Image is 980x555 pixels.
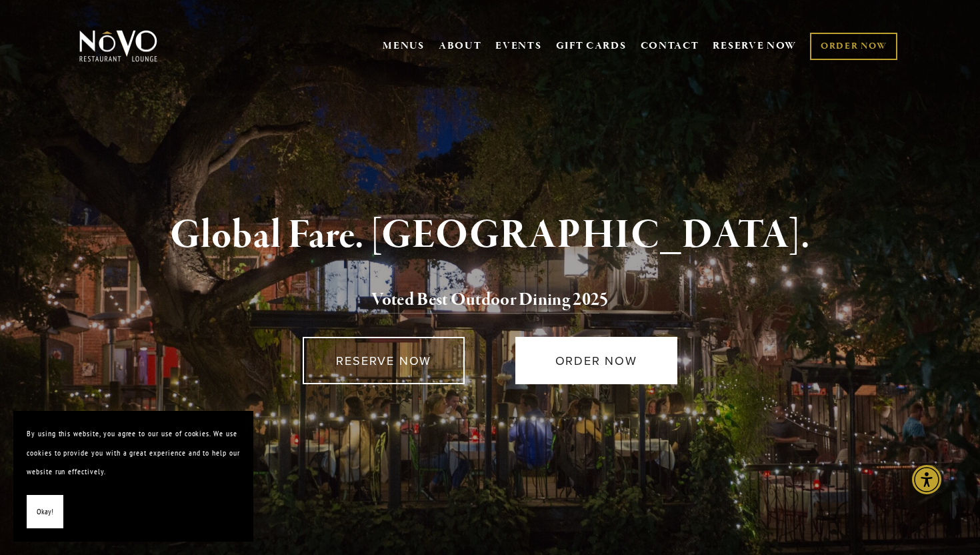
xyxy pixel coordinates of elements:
[912,465,941,494] div: Accessibility Menu
[37,502,53,522] span: Okay!
[515,337,677,384] a: ORDER NOW
[101,286,879,314] h2: 5
[27,424,240,482] p: By using this website, you agree to our use of cookies. We use cookies to provide you with a grea...
[27,495,63,529] button: Okay!
[641,33,699,59] a: CONTACT
[556,33,627,59] a: GIFT CARDS
[713,33,797,59] a: RESERVE NOW
[77,29,160,63] img: Novo Restaurant &amp; Lounge
[383,39,425,53] a: MENUS
[439,39,482,53] a: ABOUT
[13,411,253,542] section: Cookie banner
[371,288,599,314] a: Voted Best Outdoor Dining 202
[495,39,541,53] a: EVENTS
[810,33,897,60] a: ORDER NOW
[170,210,809,261] strong: Global Fare. [GEOGRAPHIC_DATA].
[303,337,465,384] a: RESERVE NOW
